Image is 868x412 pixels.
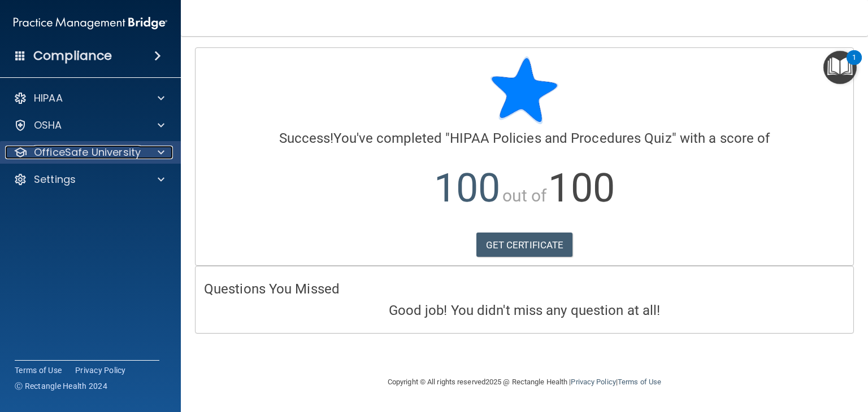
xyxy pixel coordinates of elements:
span: 100 [434,165,500,211]
span: 100 [548,165,614,211]
div: 1 [852,58,856,72]
a: Privacy Policy [75,365,126,376]
h4: You've completed " " with a score of [204,131,845,146]
a: Settings [14,173,164,186]
p: OSHA [34,119,62,132]
a: Terms of Use [618,378,661,386]
a: OSHA [14,119,164,132]
a: Terms of Use [15,365,62,376]
div: Copyright © All rights reserved 2025 @ Rectangle Health | | [318,364,731,400]
span: out of [502,186,547,205]
img: PMB logo [14,12,167,34]
p: OfficeSafe University [34,146,141,159]
h4: Questions You Missed [204,282,845,296]
a: Privacy Policy [571,378,615,386]
span: Success! [279,130,334,146]
a: OfficeSafe University [14,146,164,159]
span: HIPAA Policies and Procedures Quiz [450,130,671,146]
span: Ⓒ Rectangle Health 2024 [15,380,107,392]
iframe: Drift Widget Chat Controller [811,340,854,383]
h4: Compliance [33,48,112,64]
button: Open Resource Center, 1 new notification [823,51,857,84]
h4: Good job! You didn't miss any question at all! [204,303,845,318]
a: HIPAA [14,91,164,105]
img: blue-star-rounded.9d042014.png [491,56,558,124]
a: GET CERTIFICATE [476,233,573,257]
p: HIPAA [34,91,63,105]
p: Settings [34,173,76,186]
